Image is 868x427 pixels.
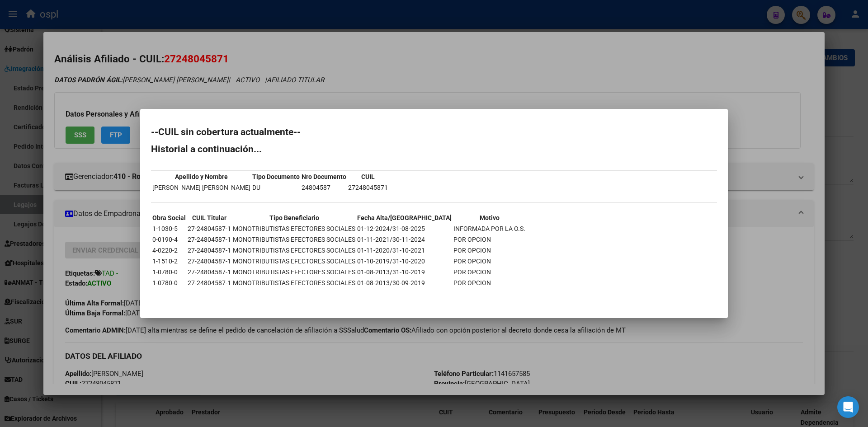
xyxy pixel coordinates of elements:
th: CUIL Titular [187,213,231,223]
td: 01-12-2024/31-08-2025 [357,224,452,234]
td: POR OPCION [453,235,526,244]
td: 27-24804587-1 [187,267,231,277]
div: Open Intercom Messenger [837,396,859,418]
td: 01-11-2020/31-10-2021 [357,245,452,255]
td: 24804587 [301,183,347,192]
td: 27248045871 [348,183,388,192]
td: INFORMADA POR LA O.S. [453,224,526,234]
td: 01-11-2021/30-11-2024 [357,235,452,244]
td: POR OPCION [453,256,526,266]
th: Motivo [453,213,526,223]
td: MONOTRIBUTISTAS EFECTORES SOCIALES [232,278,356,288]
td: 0-0190-4 [152,235,186,244]
td: 27-24804587-1 [187,278,231,288]
td: 1-1030-5 [152,224,186,234]
th: Nro Documento [301,172,347,182]
td: POR OPCION [453,245,526,255]
th: Obra Social [152,213,186,223]
td: 1-0780-0 [152,278,186,288]
th: Apellido y Nombre [152,172,251,182]
td: 27-24804587-1 [187,245,231,255]
td: 1-1510-2 [152,256,186,266]
td: 27-24804587-1 [187,224,231,234]
td: MONOTRIBUTISTAS EFECTORES SOCIALES [232,267,356,277]
td: 27-24804587-1 [187,256,231,266]
th: Tipo Beneficiario [232,213,356,223]
td: 27-24804587-1 [187,235,231,244]
td: POR OPCION [453,267,526,277]
td: 01-10-2019/31-10-2020 [357,256,452,266]
td: MONOTRIBUTISTAS EFECTORES SOCIALES [232,256,356,266]
td: DU [252,183,300,192]
td: MONOTRIBUTISTAS EFECTORES SOCIALES [232,224,356,234]
h2: --CUIL sin cobertura actualmente-- [151,127,717,136]
th: Fecha Alta/[GEOGRAPHIC_DATA] [357,213,452,223]
th: CUIL [348,172,388,182]
td: 01-08-2013/30-09-2019 [357,278,452,288]
td: MONOTRIBUTISTAS EFECTORES SOCIALES [232,235,356,244]
h2: Historial a continuación... [151,145,717,154]
td: POR OPCION [453,278,526,288]
td: 1-0780-0 [152,267,186,277]
td: 4-0220-2 [152,245,186,255]
th: Tipo Documento [252,172,300,182]
td: [PERSON_NAME] [PERSON_NAME] [152,183,251,192]
td: MONOTRIBUTISTAS EFECTORES SOCIALES [232,245,356,255]
td: 01-08-2013/31-10-2019 [357,267,452,277]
